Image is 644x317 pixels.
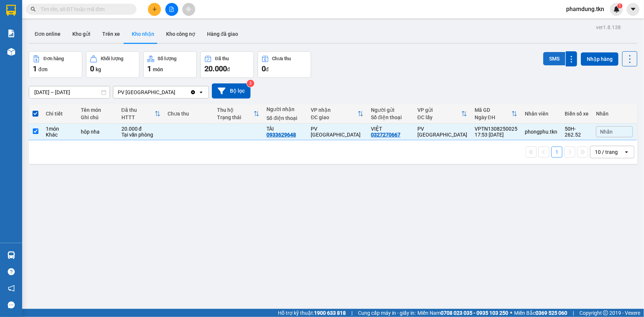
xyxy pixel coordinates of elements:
[617,3,623,8] sup: 1
[417,309,508,317] span: Miền Nam
[371,132,400,138] div: 0327270667
[613,6,620,13] img: icon-new-feature
[212,83,251,99] button: Bộ lọc
[217,107,254,113] div: Thu hộ
[121,132,161,138] div: Tại văn phòng
[8,268,15,275] span: question-circle
[46,126,73,132] div: 1 món
[8,285,15,292] span: notification
[475,114,512,120] div: Ngày ĐH
[169,7,174,12] span: file-add
[29,86,110,98] input: Select a date range.
[417,107,461,113] div: VP gửi
[525,129,557,135] div: phongphu.tkn
[417,114,461,120] div: ĐC lấy
[86,51,140,78] button: Khối lượng0kg
[514,309,567,317] span: Miền Bắc
[543,52,565,65] button: SMS
[441,310,508,316] strong: 0708 023 035 - 0935 103 250
[311,126,364,138] div: PV [GEOGRAPHIC_DATA]
[565,126,589,138] div: 50H-262.52
[81,114,114,120] div: Ghi chú
[358,309,416,317] span: Cung cấp máy in - giấy in:
[44,56,64,61] div: Đơn hàng
[148,3,161,16] button: plus
[186,7,191,12] span: aim
[307,104,367,124] th: Toggle SortBy
[168,111,210,117] div: Chưa thu
[118,89,175,96] div: PV [GEOGRAPHIC_DATA]
[7,30,15,37] img: solution-icon
[96,66,101,72] span: kg
[262,64,266,73] span: 0
[8,302,15,309] span: message
[630,6,637,13] span: caret-down
[475,132,517,138] div: 17:53 [DATE]
[311,114,358,120] div: ĐC giao
[581,52,619,66] button: Nhập hàng
[66,25,96,43] button: Kho gửi
[201,25,244,43] button: Hàng đã giao
[33,64,37,73] span: 1
[214,104,263,124] th: Toggle SortBy
[121,114,155,120] div: HTTT
[46,111,73,117] div: Chi tiết
[351,309,352,317] span: |
[165,3,178,16] button: file-add
[311,107,358,113] div: VP nhận
[627,3,640,16] button: caret-down
[81,107,114,113] div: Tên món
[118,104,164,124] th: Toggle SortBy
[227,66,230,72] span: đ
[314,310,346,316] strong: 1900 633 818
[7,251,15,259] img: warehouse-icon
[81,129,114,135] div: hôp nha
[143,51,197,78] button: Số lượng1món
[217,114,254,120] div: Trạng thái
[595,148,618,156] div: 10 / trang
[160,25,201,43] button: Kho công nợ
[7,48,15,56] img: warehouse-icon
[204,64,227,73] span: 20.000
[29,25,66,43] button: Đơn online
[475,126,517,132] div: VPTN1308250025
[414,104,471,124] th: Toggle SortBy
[29,51,82,78] button: Đơn hàng1đơn
[90,64,94,73] span: 0
[560,4,610,14] span: phamdung.tkn
[190,89,196,95] svg: Clear value
[31,7,36,12] span: search
[267,126,304,132] div: TÀI
[573,309,574,317] span: |
[182,3,195,16] button: aim
[471,104,521,124] th: Toggle SortBy
[535,310,567,316] strong: 0369 525 060
[267,106,304,112] div: Người nhận
[152,7,157,12] span: plus
[267,115,304,121] div: Số điện thoại
[6,5,16,16] img: logo-vxr
[153,66,163,72] span: món
[126,25,160,43] button: Kho nhận
[565,111,589,117] div: Biển số xe
[158,56,177,61] div: Số lượng
[215,56,229,61] div: Đã thu
[551,147,562,158] button: 1
[267,132,296,138] div: 0933629648
[247,80,254,87] sup: 3
[603,310,608,316] span: copyright
[371,114,410,120] div: Số điện thoại
[121,126,161,132] div: 20.000 đ
[101,56,123,61] div: Khối lượng
[266,66,269,72] span: đ
[258,51,311,78] button: Chưa thu0đ
[371,107,410,113] div: Người gửi
[147,64,151,73] span: 1
[510,311,512,314] span: ⚪️
[596,23,621,31] div: ver 1.8.138
[198,89,204,95] svg: open
[41,5,128,13] input: Tìm tên, số ĐT hoặc mã đơn
[371,126,410,132] div: VIỆT
[278,309,346,317] span: Hỗ trợ kỹ thuật:
[417,126,467,138] div: PV [GEOGRAPHIC_DATA]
